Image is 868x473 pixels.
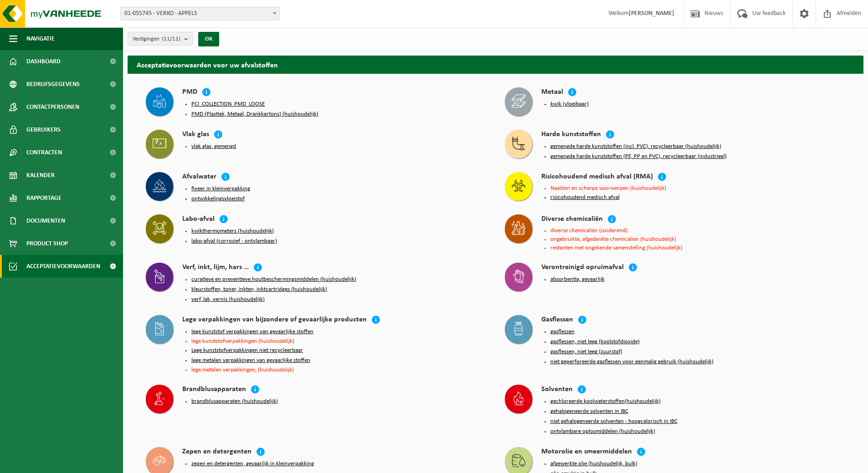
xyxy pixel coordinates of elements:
[26,96,79,118] span: Contactpersonen
[550,236,846,242] li: ongebruikte, afgedankte chemicalien (huishoudelijk)
[550,228,846,234] li: diverse chemicaliën (oxiderend)
[550,101,589,108] button: kwik (vloeibaar)
[182,447,252,458] h4: Zepen en detergenten
[550,328,575,336] button: gasflessen
[121,7,279,20] span: 01-055745 - VERKO - APPELS
[191,185,250,193] button: fixeer in kleinverpakking
[191,276,356,283] button: curatieve en preventieve houtbeschermingsmiddelen (huishoudelijk)
[26,187,62,209] span: Rapportage
[191,338,487,344] li: lege kunststofverpakkingen (huishoudelijk)
[191,111,318,118] button: PMD (Plastiek, Metaal, Drankkartons) (huishoudelijk)
[191,347,303,354] button: Lege kunststofverpakkingen niet recycleerbaar
[26,164,55,187] span: Kalender
[191,238,277,245] button: labo-afval (corrosief - ontvlambaar)
[26,141,62,164] span: Contracten
[550,143,721,150] button: gemengde harde kunststoffen (incl. PVC), recycleerbaar (huishoudelijk)
[550,348,622,356] button: gasflessen, niet leeg (zuurstof)
[26,118,61,141] span: Gebruikers
[128,56,863,73] h2: Acceptatievoorwaarden voor uw afvalstoffen
[26,232,68,255] span: Product Shop
[26,209,65,232] span: Documenten
[191,460,314,468] button: zepen en detergenten, gevaarlijk in kleinverpakking
[541,263,624,273] h4: Verontreinigd opruimafval
[550,276,605,283] button: absorbentia, gevaarlijk
[26,27,55,50] span: Navigatie
[182,172,216,183] h4: Afvalwater
[182,315,367,326] h4: Lege verpakkingen van bijzondere of gevaarlijke producten
[26,50,61,73] span: Dashboard
[550,185,846,191] li: Naalden en scherpe voorwerpen (huishoudelijk)
[191,296,265,303] button: verf, lak, vernis (huishoudelijk)
[550,398,661,405] button: gechloreerde koolwaterstoffen(huishoudelijk)
[198,32,219,46] button: OK
[550,460,637,468] button: afgewerkte olie (huishoudelijk, bulk)
[541,87,563,98] h4: Metaal
[541,130,601,140] h4: Harde kunststoffen
[182,130,209,140] h4: Vlak glas
[550,418,678,425] button: niet gehalogeneerde solventen - hoogcalorisch in IBC
[191,367,487,373] li: lege metalen verpakkingen, (huishoudelijk)
[550,358,714,366] button: niet geperforeerde gasflessen voor eenmalig gebruik (huishoudelijk)
[550,245,846,251] li: restanten met ongekende samenstelling (huishoudelijk)
[550,153,727,160] button: gemengde harde kunststoffen (PE, PP en PVC), recycleerbaar (industrieel)
[541,214,603,225] h4: Diverse chemicaliën
[182,87,197,98] h4: PMD
[550,338,640,346] button: gasflessen, niet leeg (koolstofdioxide)
[182,263,249,273] h4: Verf, inkt, lijm, hars …
[26,73,80,96] span: Bedrijfsgegevens
[191,398,278,405] button: brandblusapparaten (huishoudelijk)
[550,194,620,201] button: risicohoudend medisch afval
[541,447,632,458] h4: Motorolie en smeermiddelen
[182,214,215,225] h4: Labo-afval
[541,385,573,395] h4: Solventen
[541,172,653,183] h4: Risicohoudend medisch afval (RMA)
[182,385,246,395] h4: Brandblusapparaten
[550,408,628,415] button: gehalogeneerde solventen in IBC
[133,32,180,46] span: Vestigingen
[541,315,573,326] h4: Gasflessen
[191,101,265,108] button: PCI_COLLECTION_PMD_LOOSE
[162,36,180,42] count: (11/11)
[128,32,193,46] button: Vestigingen(11/11)
[191,195,245,203] button: ontwikkelingsvloeistof
[191,357,310,364] button: lege metalen verpakkingen van gevaarlijke stoffen
[191,328,313,336] button: lege kunststof verpakkingen van gevaarlijke stoffen
[191,143,236,150] button: vlak glas, gemengd
[191,286,327,293] button: kleurstoffen, toner, inkten, inktcartridges (huishoudelijk)
[191,228,274,235] button: kwikthermometers (huishoudelijk)
[629,10,674,17] strong: [PERSON_NAME]
[26,255,100,278] span: Acceptatievoorwaarden
[550,428,655,435] button: ontvlambare oplosmiddelen (huishoudelijk)
[120,7,280,20] span: 01-055745 - VERKO - APPELS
